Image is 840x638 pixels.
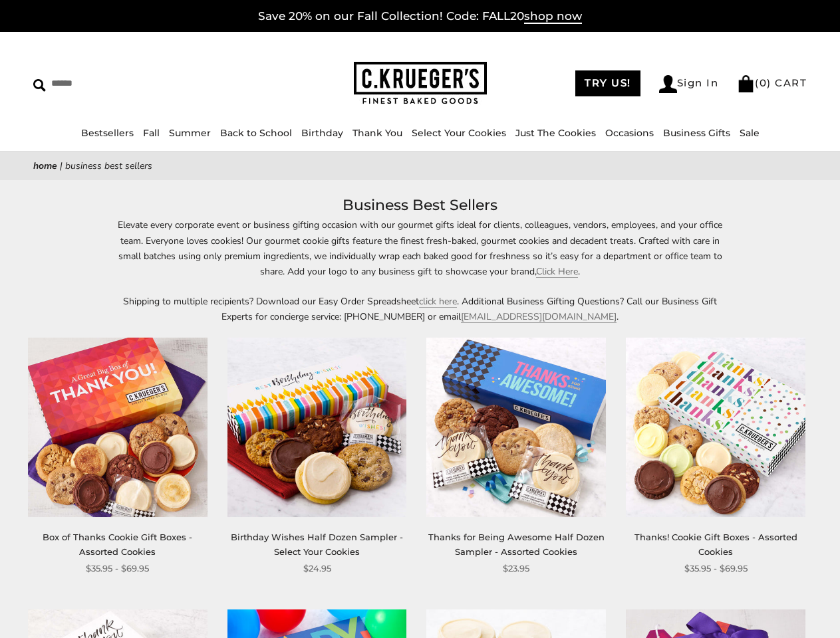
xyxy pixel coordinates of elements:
[301,127,343,139] a: Birthday
[536,265,578,278] a: Click Here
[740,127,760,139] a: Sale
[419,295,457,308] a: click here
[412,127,506,139] a: Select Your Cookies
[33,159,57,172] a: Home
[33,79,46,92] img: Search
[28,338,208,517] img: Box of Thanks Cookie Gift Boxes - Assorted Cookies
[227,338,407,517] img: Birthday Wishes Half Dozen Sampler - Select Your Cookies
[352,127,402,139] a: Thank You
[659,75,719,93] a: Sign In
[737,75,755,92] img: Bag
[86,562,149,576] span: $35.95 - $69.95
[33,158,807,173] nav: breadcrumbs
[426,338,606,517] img: Thanks for Being Awesome Half Dozen Sampler - Assorted Cookies
[663,127,730,139] a: Business Gifts
[524,9,582,24] span: shop now
[503,562,529,576] span: $23.95
[81,127,134,139] a: Bestsellers
[43,532,192,556] a: Box of Thanks Cookie Gift Boxes - Assorted Cookies
[626,338,805,517] img: Thanks! Cookie Gift Boxes - Assorted Cookies
[33,73,210,94] input: Search
[303,562,331,576] span: $24.95
[114,217,726,278] p: Elevate every corporate event or business gifting occasion with our gourmet gifts ideal for clien...
[684,562,748,576] span: $35.95 - $69.95
[575,70,640,96] a: TRY US!
[659,75,677,93] img: Account
[60,159,63,172] span: |
[143,127,160,139] a: Fall
[231,532,403,556] a: Birthday Wishes Half Dozen Sampler - Select Your Cookies
[605,127,654,139] a: Occasions
[737,76,807,89] a: (0) CART
[114,294,726,324] p: Shipping to multiple recipients? Download our Easy Order Spreadsheet . Additional Business Giftin...
[634,532,797,556] a: Thanks! Cookie Gift Boxes - Assorted Cookies
[169,127,211,139] a: Summer
[515,127,596,139] a: Just The Cookies
[258,9,582,24] a: Save 20% on our Fall Collection! Code: FALL20shop now
[53,193,787,217] h1: Business Best Sellers
[760,76,768,89] span: 0
[461,310,617,323] a: [EMAIL_ADDRESS][DOMAIN_NAME]
[428,532,605,556] a: Thanks for Being Awesome Half Dozen Sampler - Assorted Cookies
[354,62,487,105] img: C.KRUEGER'S
[220,127,292,139] a: Back to School
[65,159,152,172] span: Business Best Sellers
